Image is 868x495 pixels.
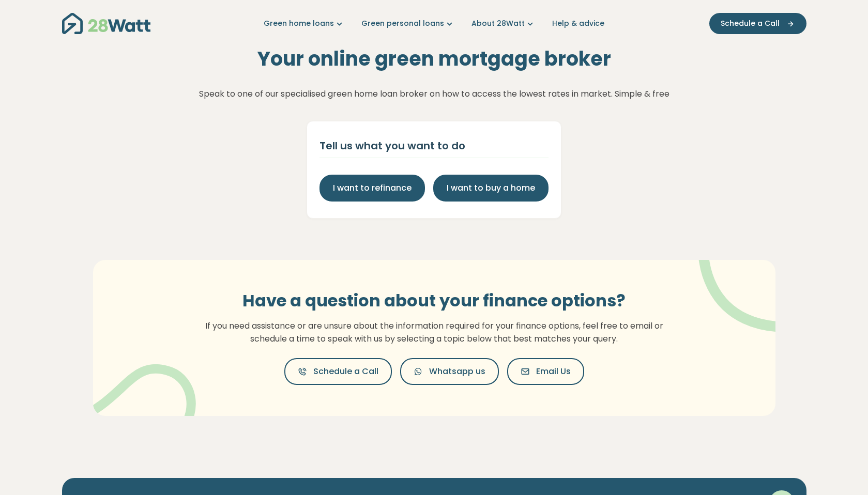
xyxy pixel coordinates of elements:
[552,18,604,29] a: Help & advice
[471,18,536,29] a: About 28Watt
[313,365,378,378] span: Schedule a Call
[257,47,611,71] h2: Your online green mortgage broker
[319,138,549,153] div: Tell us what you want to do
[62,10,806,37] nav: Main navigation
[264,18,345,29] a: Green home loans
[709,13,806,34] button: Schedule a Call
[333,182,412,194] span: I want to refinance
[672,231,806,332] img: vector
[86,337,196,441] img: vector
[536,365,571,378] span: Email Us
[721,18,780,29] span: Schedule a Call
[429,365,485,378] span: Whatsapp us
[62,13,150,34] img: 28Watt
[199,291,669,311] h3: Have a question about your finance options?
[447,182,535,194] span: I want to buy a home
[361,18,455,29] a: Green personal loans
[400,358,499,385] button: Whatsapp us
[199,87,669,101] p: Speak to one of our specialised green home loan broker on how to access the lowest rates in marke...
[319,175,425,202] button: I want to refinance
[199,319,669,346] p: If you need assistance or are unsure about the information required for your finance options, fee...
[284,358,392,385] button: Schedule a Call
[433,175,549,202] button: I want to buy a home
[507,358,584,385] button: Email Us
